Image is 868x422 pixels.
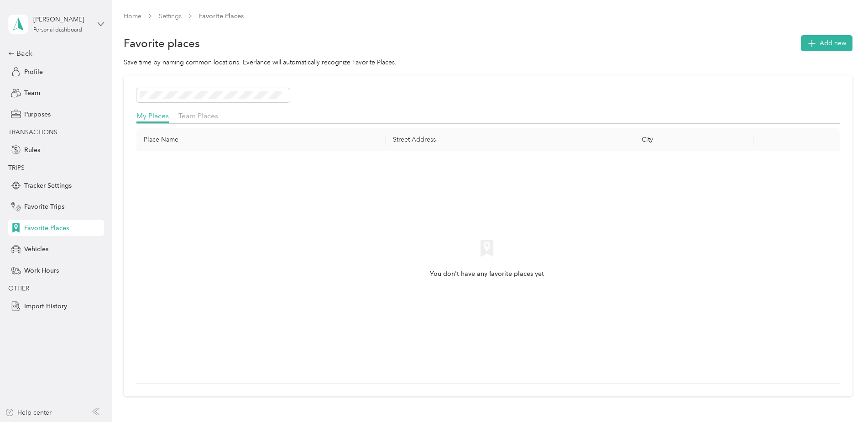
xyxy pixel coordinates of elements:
th: Street Address [386,128,635,151]
div: Back [8,48,99,59]
span: Favorite Places [199,11,244,21]
span: Favorite Trips [24,202,64,211]
span: Profile [24,67,43,77]
span: Tracker Settings [24,181,72,190]
div: Save time by naming common locations. Everlance will automatically recognize Favorite Places. [124,58,852,67]
span: My Places [136,111,169,120]
span: Rules [24,145,40,155]
th: Place Name [136,128,386,151]
span: Favorite Places [24,223,69,233]
span: Work Hours [24,266,59,275]
span: TRANSACTIONS [8,128,58,136]
span: Add new [820,38,846,48]
div: Personal dashboard [33,27,82,33]
div: [PERSON_NAME] [33,15,90,24]
button: Add new [801,35,852,51]
iframe: Everlance-gr Chat Button Frame [817,371,868,422]
h1: Favorite places [124,38,200,48]
span: Vehicles [24,244,48,254]
a: Settings [159,12,182,20]
button: Help center [5,408,52,417]
span: You don't have any favorite places yet [430,269,544,279]
span: TRIPS [8,164,25,172]
span: Team [24,88,40,98]
th: City [634,128,754,151]
a: Home [124,12,141,20]
span: Import History [24,301,67,311]
span: Purposes [24,110,51,119]
span: OTHER [8,285,29,292]
span: Team Places [178,111,218,120]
